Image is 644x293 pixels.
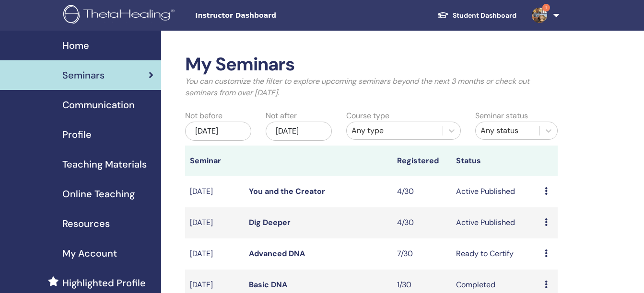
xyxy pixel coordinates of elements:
[185,207,244,238] td: [DATE]
[185,176,244,207] td: [DATE]
[62,276,146,290] span: Highlighted Profile
[63,5,178,26] img: logo.png
[185,238,244,270] td: [DATE]
[62,246,117,260] span: My Account
[266,110,297,122] label: Not after
[62,157,147,171] span: Teaching Materials
[451,146,540,176] th: Status
[451,207,540,238] td: Active Published
[185,76,558,99] p: You can customize the filter to explore upcoming seminars beyond the next 3 months or check out s...
[185,146,244,176] th: Seminar
[392,238,451,270] td: 7/30
[185,122,251,141] div: [DATE]
[346,110,389,122] label: Course type
[249,186,325,196] a: You and the Creator
[62,187,135,201] span: Online Teaching
[437,11,449,19] img: graduation-cap-white.svg
[249,217,291,227] a: Dig Deeper
[62,127,92,142] span: Profile
[480,125,535,136] div: Any status
[62,38,89,53] span: Home
[532,8,547,23] img: default.jpg
[62,216,110,231] span: Resources
[185,110,222,122] label: Not before
[351,125,438,136] div: Any type
[392,207,451,238] td: 4/30
[62,68,105,82] span: Seminars
[392,146,451,176] th: Registered
[249,248,305,259] a: Advanced DNA
[451,176,540,207] td: Active Published
[475,110,528,122] label: Seminar status
[195,11,339,21] span: Instructor Dashboard
[430,7,524,24] a: Student Dashboard
[249,280,287,290] a: Basic DNA
[185,54,558,76] h2: My Seminars
[62,98,135,112] span: Communication
[266,122,332,141] div: [DATE]
[451,238,540,270] td: Ready to Certify
[542,4,550,11] span: 1
[392,176,451,207] td: 4/30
